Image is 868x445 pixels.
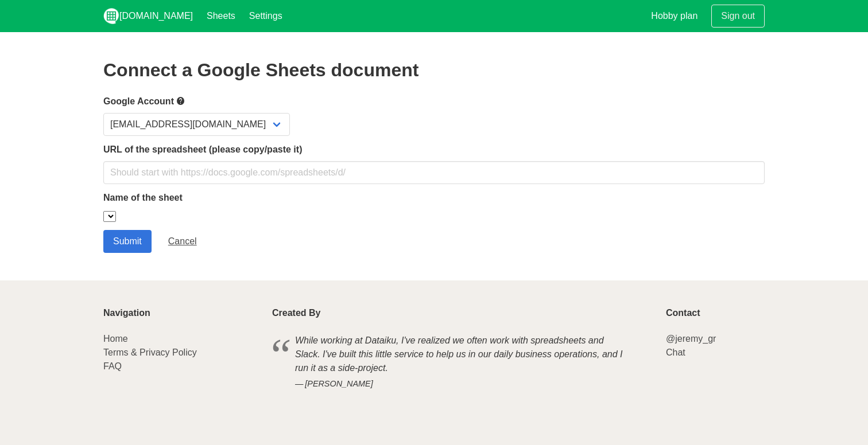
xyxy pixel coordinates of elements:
[103,361,122,371] a: FAQ
[272,332,652,392] blockquote: While working at Dataiku, I've realized we often work with spreadsheets and Slack. I've built thi...
[103,348,197,357] a: Terms & Privacy Policy
[103,143,765,157] label: URL of the spreadsheet (please copy/paste it)
[666,334,716,343] a: @jeremy_gr
[711,5,765,28] a: Sign out
[103,334,128,343] a: Home
[666,308,765,318] p: Contact
[103,60,765,80] h2: Connect a Google Sheets document
[295,378,629,391] cite: [PERSON_NAME]
[103,94,765,108] label: Google Account
[666,348,685,357] a: Chat
[158,230,207,253] a: Cancel
[272,308,652,318] p: Created By
[103,191,765,205] label: Name of the sheet
[103,308,258,318] p: Navigation
[103,230,152,253] input: Submit
[103,8,119,24] img: logo_v2_white.png
[103,161,765,184] input: Should start with https://docs.google.com/spreadsheets/d/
